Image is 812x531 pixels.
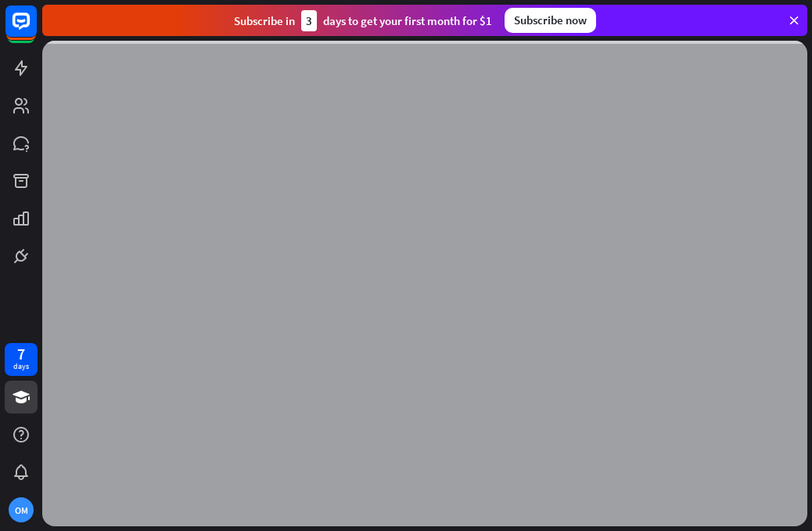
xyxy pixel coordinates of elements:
[505,8,596,33] div: Subscribe now
[13,361,29,372] div: days
[301,10,317,31] div: 3
[234,10,492,31] div: Subscribe in days to get your first month for $1
[17,347,25,361] div: 7
[5,343,38,376] a: 7 days
[9,497,34,522] div: OM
